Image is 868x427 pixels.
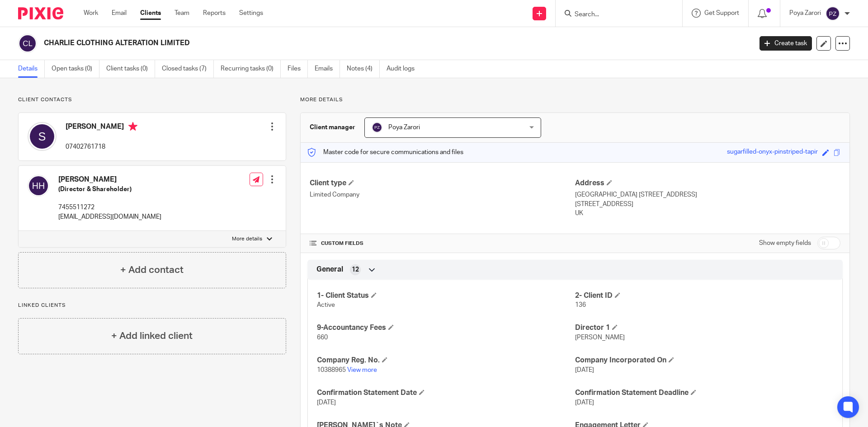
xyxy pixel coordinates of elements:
h5: (Director & Shareholder) [58,185,161,194]
a: Recurring tasks (0) [221,60,281,78]
h2: CHARLIE CLOTHING ALTERATION LIMITED [44,38,605,48]
i: Primary [128,122,137,131]
p: UK [575,209,840,218]
span: Poya Zarori [388,124,420,131]
p: More details [232,235,262,243]
img: Pixie [18,7,63,19]
a: Email [112,9,127,18]
h4: [PERSON_NAME] [66,122,137,133]
span: [DATE] [317,399,336,406]
h4: [PERSON_NAME] [58,175,161,184]
h4: Client type [310,178,575,188]
h4: CUSTOM FIELDS [310,240,575,247]
span: 12 [352,265,359,274]
a: Settings [239,9,263,18]
h4: Director 1 [575,323,833,333]
span: 660 [317,334,328,341]
h4: Confirmation Statement Date [317,388,575,398]
p: Linked clients [18,302,286,309]
a: Files [288,60,308,78]
a: Open tasks (0) [52,60,99,78]
h4: + Add linked client [111,329,193,343]
p: 07402761718 [66,142,137,151]
a: View more [347,367,377,373]
h4: Company Incorporated On [575,356,833,365]
p: 7455511272 [58,203,161,212]
span: 136 [575,302,586,308]
a: Notes (4) [347,60,380,78]
h4: Company Reg. No. [317,356,575,365]
p: [STREET_ADDRESS] [575,200,840,209]
p: Master code for secure communications and files [307,148,463,157]
p: Client contacts [18,96,286,103]
a: Clients [140,9,161,18]
a: Audit logs [387,60,421,78]
a: Create task [759,36,812,51]
h3: Client manager [310,123,355,132]
span: 10388965 [317,367,346,373]
a: Emails [315,60,340,78]
p: More details [300,96,850,103]
p: [EMAIL_ADDRESS][DOMAIN_NAME] [58,212,161,221]
span: General [316,265,343,274]
span: Active [317,302,335,308]
a: Team [175,9,189,18]
img: svg%3E [826,6,840,21]
img: svg%3E [372,122,382,133]
span: [DATE] [575,399,594,406]
a: Details [18,60,45,78]
a: Closed tasks (7) [162,60,214,78]
p: Poya Zarori [789,9,821,18]
h4: 2- Client ID [575,291,833,300]
a: Client tasks (0) [106,60,155,78]
label: Show empty fields [759,239,811,248]
a: Reports [203,9,226,18]
h4: 9-Accountancy Fees [317,323,575,333]
img: svg%3E [28,175,49,197]
input: Search [574,11,655,19]
h4: 1- Client Status [317,291,575,300]
h4: Address [575,178,840,188]
h4: + Add contact [120,263,184,277]
img: svg%3E [18,34,37,53]
a: Work [84,9,98,18]
span: [PERSON_NAME] [575,334,625,341]
div: sugarfilled-onyx-pinstriped-tapir [727,147,818,158]
h4: Confirmation Statement Deadline [575,388,833,398]
p: [GEOGRAPHIC_DATA] [STREET_ADDRESS] [575,190,840,199]
p: Limited Company [310,190,575,199]
span: Get Support [704,10,739,16]
img: svg%3E [28,122,57,151]
span: [DATE] [575,367,594,373]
